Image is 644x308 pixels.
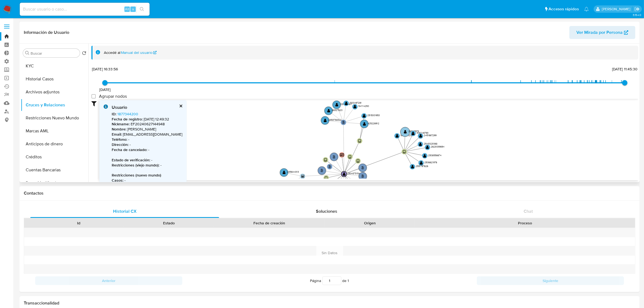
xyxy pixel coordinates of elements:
text:  [419,134,422,138]
button: Restricciones Nuevo Mundo [21,112,88,124]
span: Historial CX [113,208,137,214]
text: 2451667299 [424,134,437,137]
text: 2506621976 [425,161,437,164]
text:  [361,175,364,178]
text:  [403,150,406,154]
text:  [325,176,328,180]
text:  [424,154,427,158]
text: 2508556674 [428,154,441,157]
text: 2504373154 [348,172,360,175]
text:  [327,109,330,113]
span: Alt [125,6,129,12]
text:  [324,119,327,122]
text:  [396,134,399,138]
p: - [112,147,182,152]
div: Usuario [112,104,182,110]
text: 1877344200 [401,134,413,137]
input: Agrupar nodos [91,94,96,99]
text: 425226912 [368,122,379,125]
text: 541114250 [358,105,369,108]
b: Nickname : [112,121,130,127]
span: Accesos rápidos [549,6,579,12]
a: 1877344200 [117,111,138,117]
p: [DATE] 12:49:32 [112,117,182,122]
text:  [343,172,346,176]
p: - [112,137,182,142]
span: [DATE] 11:45:30 [612,66,638,72]
text:  [333,155,335,159]
text: 308246793 [417,131,428,135]
text:  [354,105,356,109]
b: Restricciones (viejo mundo) : [112,162,159,168]
button: Siguiente [477,276,624,285]
text: 1033896611 [340,103,352,106]
p: daniela.lagunesrodriguez@mercadolibre.com.mx [602,6,632,12]
text:  [363,114,366,118]
b: Fecha de cancelado : [112,147,147,152]
text: 2623039694 [431,145,444,149]
text:  [361,166,364,169]
span: 1 [348,278,349,283]
text:  [358,139,361,143]
text:  [328,165,331,168]
b: Estado de verificación : [112,157,150,163]
button: Archivos adjuntos [21,86,88,99]
text: 265117973 [409,130,419,133]
text: 235644313 [287,171,299,174]
b: Teléfono : [112,137,127,142]
span: Agrupar nodos [99,94,127,99]
div: Estado [127,220,210,226]
b: Fecha de registro : [112,116,143,122]
button: cerrar [179,104,182,108]
p: - [112,163,182,168]
b: Dirección : [112,142,128,147]
span: [DATE] 16:33:56 [92,66,118,72]
b: Casos : [112,178,123,183]
text: 88327820 [332,109,342,112]
input: Buscar usuario o caso... [20,6,150,13]
button: KYC [21,60,88,73]
span: [DATE] [99,87,111,92]
text:  [345,101,348,105]
a: Manual del usuario [121,50,157,55]
button: search-icon [136,5,147,13]
button: Historial Casos [21,73,88,86]
text:  [404,130,407,134]
button: Marcas AML [21,124,88,137]
div: Id [37,220,120,226]
text: 2353738322 [328,118,342,122]
p: - [112,142,182,147]
div: Origen [329,220,411,226]
button: Cuentas Bancarias [21,163,88,176]
b: Email : [112,132,122,137]
button: Anterior [35,276,182,285]
a: Salir [634,6,640,12]
input: Buscar [31,51,78,56]
button: Ver Mirada por Persona [569,26,635,39]
text: 1500497291 [349,101,362,104]
text:  [283,171,286,175]
h1: Información de Usuario [24,30,69,35]
text:  [412,132,415,135]
button: Anticipos de dinero [21,137,88,150]
text:  [324,158,327,162]
b: ID : [112,111,116,117]
button: Créditos [21,150,88,163]
span: s [132,6,134,12]
p: - [112,158,182,163]
button: Volver al orden por defecto [82,51,86,57]
text:  [301,175,304,178]
b: Nombre : [112,126,126,132]
text:  [411,165,414,169]
button: Cruces y Relaciones [21,99,88,112]
h1: Contactos [24,191,635,196]
span: Accedé al [104,50,120,55]
text:  [321,169,323,172]
button: Buscar [25,51,29,55]
text:  [426,146,429,149]
div: Fecha de creación [218,220,321,226]
text:  [420,161,423,165]
text:  [342,121,345,124]
b: Restricciones (nuevo mundo) [112,172,161,178]
text: 2515301953 [368,114,380,117]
